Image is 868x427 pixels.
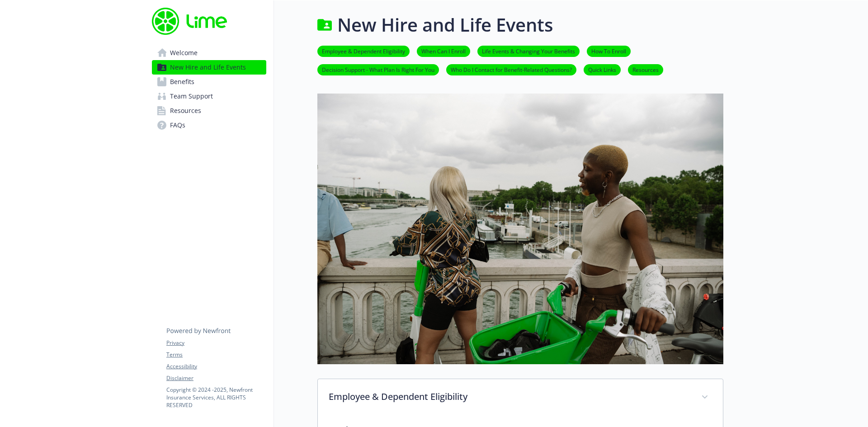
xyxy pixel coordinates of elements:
img: new hire page banner [317,94,723,364]
span: Benefits [170,75,194,89]
a: Welcome [152,46,266,60]
a: Resources [152,103,266,118]
a: Life Events & Changing Your Benefits [477,47,580,55]
a: Accessibility [166,362,266,371]
a: Benefits [152,75,266,89]
span: Welcome [170,46,198,60]
span: Team Support [170,89,213,103]
span: FAQs [170,118,185,132]
a: Team Support [152,89,266,103]
p: Employee & Dependent Eligibility [329,390,690,404]
a: Quick Links [584,65,621,74]
h1: New Hire and Life Events [337,11,553,38]
a: How To Enroll [587,47,631,55]
p: Copyright © 2024 - 2025 , Newfront Insurance Services, ALL RIGHTS RESERVED [166,386,266,409]
a: Decision Support - What Plan Is Right For You [317,65,439,74]
div: Employee & Dependent Eligibility [318,379,723,416]
a: Who Do I Contact for Benefit-Related Questions? [446,65,576,74]
a: Disclaimer [166,374,266,382]
a: Resources [628,65,663,74]
span: New Hire and Life Events [170,60,246,75]
a: Privacy [166,339,266,347]
a: New Hire and Life Events [152,60,266,75]
a: When Can I Enroll [417,47,470,55]
a: FAQs [152,118,266,132]
a: Terms [166,351,266,359]
span: Resources [170,103,201,118]
a: Employee & Dependent Eligibility [317,47,410,55]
